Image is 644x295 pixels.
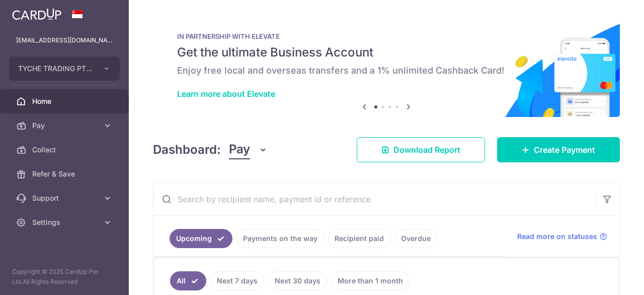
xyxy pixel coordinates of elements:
[268,271,327,290] a: Next 30 days
[9,56,120,81] button: TYCHE TRADING PTE. LTD.
[170,229,232,248] a: Upcoming
[177,65,596,77] h6: Enjoy free local and overseas transfers and a 1% unlimited Cashback Card!
[32,217,99,227] span: Settings
[153,183,595,215] input: Search by recipient name, payment id or reference
[32,96,99,106] span: Home
[229,140,250,159] span: Pay
[357,137,485,162] a: Download Report
[177,32,596,40] p: IN PARTNERSHIP WITH ELEVATE
[331,271,410,290] a: More than 1 month
[394,229,437,248] a: Overdue
[32,169,99,179] span: Refer & Save
[497,137,620,162] a: Create Payment
[328,229,390,248] a: Recipient paid
[517,231,607,242] a: Read more on statuses
[229,140,268,159] button: Pay
[32,145,99,155] span: Collect
[236,229,324,248] a: Payments on the way
[32,121,99,131] span: Pay
[32,193,99,203] span: Support
[210,271,264,290] a: Next 7 days
[18,64,93,74] span: TYCHE TRADING PTE. LTD.
[393,144,460,156] span: Download Report
[16,35,113,45] p: [EMAIL_ADDRESS][DOMAIN_NAME]
[177,89,275,99] a: Learn more about Elevate
[177,44,596,61] h5: Get the ultimate Business Account
[170,271,206,290] a: All
[12,8,61,20] img: CardUp
[153,16,620,117] img: Renovation banner
[534,144,595,156] span: Create Payment
[153,141,221,159] h4: Dashboard:
[517,231,597,242] span: Read more on statuses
